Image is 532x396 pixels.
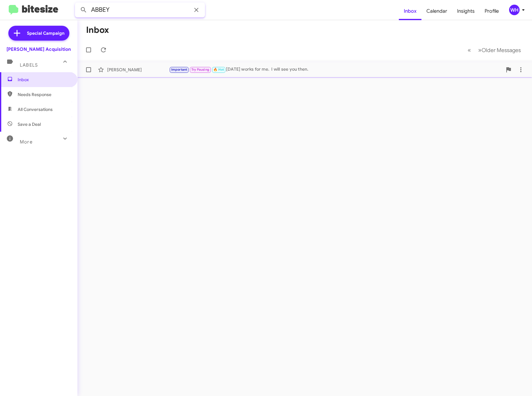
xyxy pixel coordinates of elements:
span: Try Pausing [191,68,209,72]
span: Save a Deal [18,121,41,127]
span: 🔥 Hot [213,68,224,72]
a: Calendar [421,2,452,20]
button: Next [474,44,525,56]
span: All Conversations [18,106,53,112]
nav: Page navigation example [464,44,525,56]
span: More [20,139,33,145]
button: Previous [464,44,475,56]
span: Inbox [18,77,70,83]
span: Labels [20,62,38,68]
div: [PERSON_NAME] [107,67,169,73]
span: Needs Response [18,91,70,98]
button: WH [504,5,525,15]
a: Inbox [399,2,421,20]
a: Special Campaign [8,26,69,41]
span: » [478,46,482,54]
input: Search [75,2,205,17]
span: « [468,46,471,54]
span: Important [171,68,187,72]
span: Older Messages [482,47,521,54]
div: [DATE] works for me. I will see you then. [169,66,502,73]
h1: Inbox [86,25,109,35]
a: Profile [480,2,504,20]
div: [PERSON_NAME] Acquisition [7,46,71,52]
div: WH [509,5,520,15]
a: Insights [452,2,480,20]
span: Special Campaign [27,30,64,36]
